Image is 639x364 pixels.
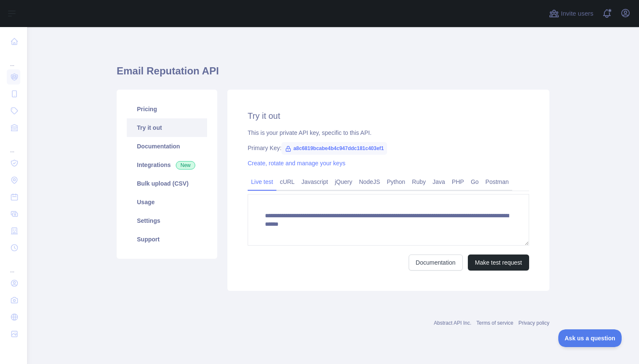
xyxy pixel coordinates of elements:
[467,175,482,189] a: Go
[448,175,467,189] a: PHP
[127,174,207,193] a: Bulk upload (CSV)
[7,257,20,274] div: ...
[558,329,622,347] iframe: Toggle Customer Support
[127,193,207,211] a: Usage
[127,118,207,137] a: Try it out
[276,175,298,189] a: cURL
[127,230,207,249] a: Support
[248,160,345,167] a: Create, rotate and manage your keys
[7,51,20,68] div: ...
[248,110,529,122] h2: Try it out
[7,137,20,154] div: ...
[176,161,195,170] span: New
[298,175,331,189] a: Javascript
[468,255,529,271] button: Make test request
[547,7,595,20] button: Invite users
[281,142,387,155] span: a8c6819bcabe4b4c947ddc181c403ef1
[331,175,355,189] a: jQuery
[409,175,429,189] a: Ruby
[383,175,409,189] a: Python
[561,9,593,19] span: Invite users
[409,255,463,271] a: Documentation
[248,129,529,137] div: This is your private API key, specific to this API.
[482,175,512,189] a: Postman
[476,320,513,326] a: Terms of service
[434,320,472,326] a: Abstract API Inc.
[248,144,529,152] div: Primary Key:
[248,175,276,189] a: Live test
[519,320,549,326] a: Privacy policy
[127,211,207,230] a: Settings
[117,64,549,85] h1: Email Reputation API
[127,100,207,118] a: Pricing
[127,156,207,174] a: Integrations New
[127,137,207,156] a: Documentation
[355,175,383,189] a: NodeJS
[429,175,449,189] a: Java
